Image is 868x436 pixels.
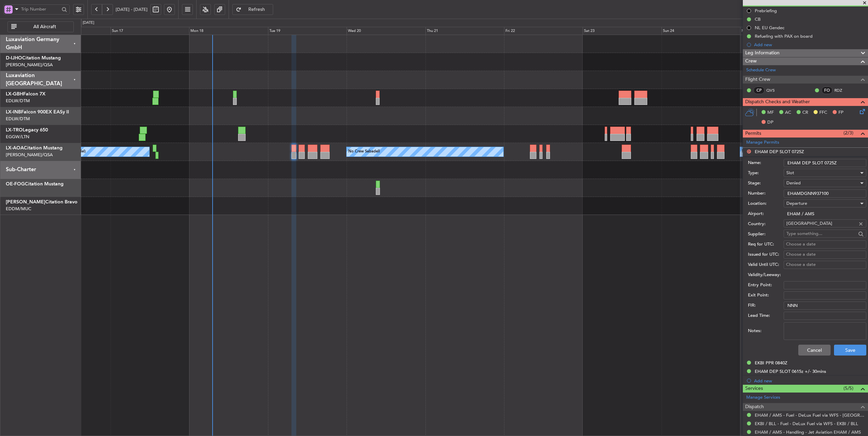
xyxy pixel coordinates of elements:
span: LX-GBH [6,92,23,96]
a: Schedule Crew [746,67,776,74]
div: Sat 23 [583,27,661,35]
button: All Aircraft [7,21,74,32]
div: Choose a date [786,261,864,268]
a: LX-INBFalcon 900EX EASy II [6,110,69,114]
span: Permits [745,130,761,138]
a: EDDM/MUC [6,206,31,212]
label: Name: [748,160,784,166]
input: Trip Number [21,4,60,14]
a: Manage Services [746,394,780,401]
div: Fri 22 [504,27,583,35]
span: Denied [786,180,801,186]
span: D-IJHO [6,56,22,60]
div: Add new [754,42,865,48]
span: MF [767,109,774,116]
button: Refresh [232,4,273,15]
a: [PERSON_NAME]/QSA [6,62,53,68]
label: Country: [748,221,784,228]
div: No Crew Sabadell [742,147,773,157]
div: FO [821,87,833,94]
a: OE-FOGCitation Mustang [6,182,64,186]
label: Airport: [748,211,784,217]
div: Mon 18 [189,27,268,35]
div: No Crew Sabadell [348,147,380,157]
a: EDLW/DTM [6,98,30,104]
input: NNN [784,302,866,310]
label: Issued for UTC: [748,251,784,258]
span: LX-AOA [6,146,24,150]
span: OE-FOG [6,182,25,186]
span: Departure [786,200,807,206]
label: Exit Point: [748,292,784,299]
div: Sun 17 [111,27,189,35]
div: EHAM DEP SLOT 0615z +/- 30mins [755,368,826,374]
a: D-IJHOCitation Mustang [6,56,61,60]
a: EDLW/DTM [6,116,30,122]
span: Dispatch [745,403,764,411]
span: Dispatch Checks and Weather [745,98,810,106]
span: Leg Information [745,49,780,57]
label: Req for UTC: [748,241,784,248]
span: [DATE] - [DATE] [116,6,148,13]
span: LX-TRO [6,128,23,132]
div: Thu 21 [425,27,504,35]
span: DP [767,119,773,126]
label: FIR: [748,302,784,309]
span: FP [838,109,844,116]
span: Slot [786,170,794,176]
label: Entry Point: [748,282,784,289]
span: All Aircraft [18,24,71,29]
div: EKBI PPR 0840Z [755,360,787,366]
div: CB [755,16,761,22]
span: CR [802,109,808,116]
a: EGGW/LTN [6,134,29,140]
div: Wed 20 [347,27,425,35]
span: [PERSON_NAME] [6,200,45,204]
span: AC [785,109,791,116]
label: Type: [748,170,784,177]
a: RDZ [834,87,850,93]
span: Services [745,385,763,393]
div: Mon 25 [740,27,819,35]
span: LX-INB [6,110,21,114]
label: Notes: [748,328,784,334]
a: EHAM / AMS - Fuel - DeLux Fuel via WFS - [GEOGRAPHIC_DATA] / AMS [755,412,865,418]
div: Prebriefing [755,8,777,14]
a: [PERSON_NAME]Citation Bravo [6,200,78,204]
label: Lead Time: [748,312,784,319]
label: Location: [748,200,784,207]
div: CP [753,87,765,94]
div: [DATE] [83,20,94,26]
a: [PERSON_NAME]/QSA [6,152,53,158]
a: EHAM / AMS - Handling - Jet Aviation EHAM / AMS [755,429,861,435]
span: (5/5) [844,385,853,392]
div: Choose a date [786,241,864,248]
label: Validity/Leeway: [748,272,784,278]
div: Refueling with PAX on board [755,33,813,39]
a: LX-TROLegacy 650 [6,128,48,132]
div: Sun 24 [662,27,740,35]
span: (2/3) [844,129,853,137]
div: Tue 19 [268,27,347,35]
a: LX-AOACitation Mustang [6,146,63,150]
label: Valid Until UTC: [748,261,784,268]
div: Choose a date [786,251,864,258]
span: Refresh [243,7,271,12]
a: LX-GBHFalcon 7X [6,92,46,96]
span: Flight Crew [745,76,770,84]
label: Stage: [748,180,784,187]
label: Supplier: [748,231,784,238]
a: QVS [766,87,782,93]
span: Crew [745,57,757,65]
a: Manage Permits [746,139,779,146]
input: Type something... [786,229,856,239]
div: NL EU Gendec [755,25,784,31]
label: Number: [748,190,784,197]
a: EKBI / BLL - Fuel - DeLux Fuel via WFS - EKBI / BLL [755,421,858,426]
button: Save [834,345,866,356]
span: FFC [819,109,827,116]
button: Cancel [798,345,831,356]
input: Type something... [786,218,856,229]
